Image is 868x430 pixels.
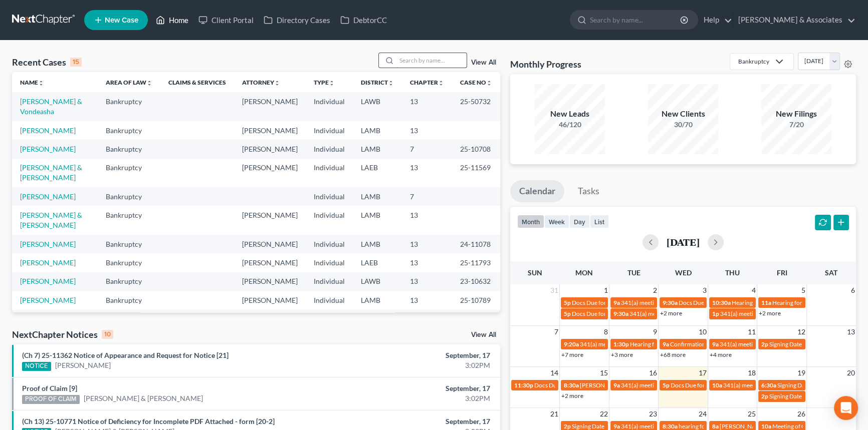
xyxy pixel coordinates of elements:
td: LAMB [353,121,402,140]
span: 9a [613,422,620,430]
div: 30/70 [648,120,718,130]
span: Docs Due for [PERSON_NAME] [534,381,617,389]
td: LAWB [353,92,402,121]
span: Tue [627,268,640,277]
span: 2p [761,340,768,348]
span: 9 [652,326,658,338]
span: 9:30a [613,310,628,317]
a: (Ch 7) 25-11362 Notice of Appearance and Request for Notice [21] [22,351,229,359]
span: 341(a) meeting for [PERSON_NAME] [720,340,816,348]
a: View All [471,59,496,66]
span: 10:30a [712,299,731,306]
span: 11a [761,299,771,306]
span: Mon [575,268,593,277]
span: Fri [777,268,787,277]
span: 5p [564,299,571,306]
span: Sun [528,268,542,277]
a: [PERSON_NAME] [20,240,76,248]
span: Signing Date for [PERSON_NAME] [777,381,867,389]
span: 6:30a [761,381,776,389]
input: Search by name... [590,11,682,29]
div: September, 17 [341,350,490,360]
a: [PERSON_NAME] [20,277,76,285]
td: 13 [402,272,452,291]
span: 341(a) meeting for [PERSON_NAME] [PERSON_NAME] [720,310,865,317]
span: 17 [698,367,708,379]
span: 9:30a [663,299,678,306]
td: Individual [306,272,353,291]
span: Hearing for [PERSON_NAME] [772,299,850,306]
span: 4 [751,284,757,296]
span: 1:30p [613,340,629,348]
td: Individual [306,92,353,121]
td: LAWB [353,272,402,291]
td: 23-10632 [452,272,500,291]
td: 13 [402,310,452,338]
td: 25-50732 [452,92,500,121]
span: 11 [747,326,757,338]
td: Bankruptcy [98,291,160,309]
span: 26 [796,408,806,420]
a: (Ch 13) 25-10771 Notice of Deficiency for Incomplete PDF Attached - form [20-2] [22,417,275,425]
span: 6 [850,284,856,296]
span: 341(a) meeting for [PERSON_NAME] [621,299,718,306]
div: 3:02PM [341,360,490,370]
a: [PERSON_NAME] & [PERSON_NAME] [20,211,82,229]
span: 11:30p [514,381,533,389]
span: 9:20a [564,340,579,348]
div: 46/120 [535,120,605,130]
span: 8 [603,326,609,338]
span: Docs Due for [PERSON_NAME] [671,381,753,389]
span: 18 [747,367,757,379]
td: 13 [402,92,452,121]
a: View All [471,331,496,338]
a: Client Portal [193,11,259,29]
i: unfold_more [146,80,152,86]
i: unfold_more [274,80,280,86]
a: Help [699,11,732,29]
a: [PERSON_NAME] & Associates [733,11,855,29]
div: Recent Cases [12,56,82,68]
td: [PERSON_NAME] [234,310,306,338]
a: [PERSON_NAME] & [PERSON_NAME] [20,163,82,182]
span: 31 [549,284,559,296]
td: 13 [402,121,452,140]
a: Typeunfold_more [314,79,335,86]
a: [PERSON_NAME] & [PERSON_NAME] [84,393,203,403]
span: 9a [613,299,620,306]
div: Bankruptcy [738,57,769,66]
td: Bankruptcy [98,235,160,253]
td: Bankruptcy [98,92,160,121]
td: 25-12069 [452,310,500,338]
a: Tasks [569,180,608,202]
a: Case Nounfold_more [460,79,492,86]
td: LAMB [353,235,402,253]
a: +3 more [611,351,633,358]
a: Attorneyunfold_more [242,79,280,86]
span: 5 [800,284,806,296]
span: Docs Due for [US_STATE][PERSON_NAME] [679,299,792,306]
div: New Leads [535,108,605,120]
span: 25 [747,408,757,420]
a: +2 more [660,309,682,317]
span: 341(a) meeting for [PERSON_NAME] [621,381,718,389]
span: Wed [675,268,691,277]
span: 14 [549,367,559,379]
td: [PERSON_NAME] [234,121,306,140]
span: 2p [564,422,571,430]
td: Bankruptcy [98,121,160,140]
td: LAMB [353,187,402,206]
td: Bankruptcy [98,159,160,187]
a: Area of Lawunfold_more [106,79,152,86]
span: 8:30a [564,381,579,389]
td: [PERSON_NAME] [234,235,306,253]
span: 15 [599,367,609,379]
i: unfold_more [486,80,492,86]
span: Hearing for [PERSON_NAME] [732,299,810,306]
span: 9a [712,340,719,348]
td: Bankruptcy [98,272,160,291]
span: New Case [105,17,138,24]
td: Individual [306,253,353,272]
span: 341(a) meeting for [PERSON_NAME] [580,340,677,348]
td: [PERSON_NAME] [234,253,306,272]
